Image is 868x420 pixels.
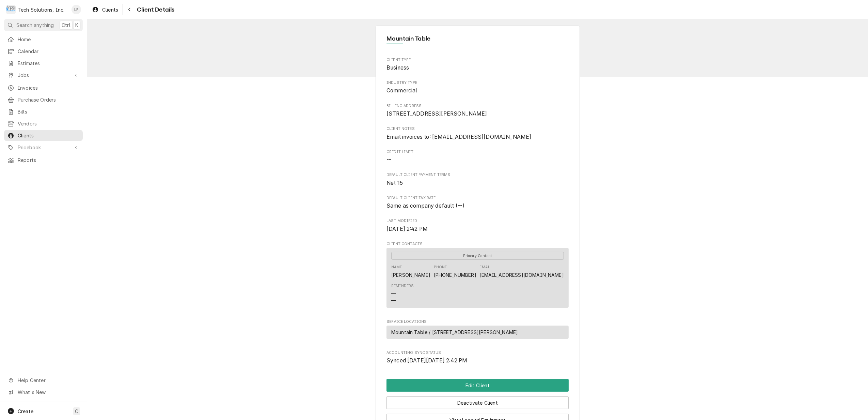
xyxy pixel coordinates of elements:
a: Clients [89,4,121,15]
span: [DATE] 2:42 PM [386,226,428,232]
div: Email [480,265,564,278]
div: — [391,290,396,297]
div: Name [391,265,430,278]
span: C [75,408,78,415]
span: -- [386,156,391,163]
span: Billing Address [386,110,569,118]
div: Client Contacts List [386,248,569,311]
span: Ctrl [62,21,70,29]
span: Industry Type [386,80,569,86]
span: Name [386,34,569,43]
span: Reports [18,156,79,164]
div: Billing Address [386,103,569,118]
div: Contact [386,248,569,307]
span: Credit Limit [386,156,569,164]
div: Phone [434,265,447,270]
div: Default Client Payment Terms [386,172,569,187]
span: Billing Address [386,103,569,109]
a: Go to Pricebook [4,142,83,153]
span: Client Type [386,57,569,63]
span: Client Contacts [386,241,569,247]
a: Invoices [4,82,83,93]
div: Reminders [391,283,414,289]
span: Help Center [18,377,79,384]
span: Clients [18,132,79,139]
a: Calendar [4,46,83,57]
div: Detailed Information [386,57,569,365]
span: Industry Type [386,87,569,95]
a: Purchase Orders [4,94,83,105]
div: Email [480,265,492,270]
span: Last Modified [386,218,569,224]
span: Create [18,408,33,414]
div: Industry Type [386,80,569,95]
div: Service Locations [386,319,569,342]
span: Estimates [18,60,79,67]
div: Credit Limit [386,149,569,164]
span: Calendar [18,48,79,55]
span: Same as company default (--) [386,202,464,209]
span: Pricebook [18,144,69,151]
span: Default Client Payment Terms [386,179,569,187]
span: Accounting Sync Status [386,357,569,365]
span: Business [386,64,409,71]
span: Net 15 [386,180,403,186]
div: Client Contacts [386,241,569,311]
span: What's New [18,389,79,396]
a: [EMAIL_ADDRESS][DOMAIN_NAME] [480,272,564,278]
div: Default Client Tax Rate [386,195,569,210]
span: Jobs [18,72,69,79]
div: Tech Solutions, Inc.'s Avatar [6,5,16,14]
a: Bills [4,106,83,117]
span: Purchase Orders [18,96,79,103]
span: Last Modified [386,225,569,233]
div: Lisa Paschal's Avatar [72,5,81,14]
div: Client Notes [386,126,569,141]
div: Client Information [386,34,569,49]
span: Clients [102,6,118,13]
span: Default Client Tax Rate [386,195,569,201]
div: Client Type [386,57,569,72]
span: Primary Contact [391,252,564,260]
span: Home [18,36,79,43]
a: Estimates [4,58,83,69]
div: — [391,297,396,304]
button: Edit Client [386,379,569,392]
a: Vendors [4,118,83,129]
a: [PHONE_NUMBER] [434,272,476,278]
span: Service Locations [386,319,569,325]
a: Home [4,34,83,45]
a: Reports [4,154,83,166]
div: Service Location [386,326,569,339]
a: Go to Jobs [4,70,83,81]
div: [PERSON_NAME] [391,271,430,279]
span: Accounting Sync Status [386,350,569,356]
span: Default Client Payment Terms [386,172,569,178]
a: Clients [4,130,83,141]
button: Navigate back [124,4,135,15]
div: Accounting Sync Status [386,350,569,365]
span: Synced [DATE][DATE] 2:42 PM [386,357,467,364]
div: Service Locations List [386,326,569,342]
span: Client Details [135,5,174,14]
div: Button Group Row [386,392,569,409]
div: Name [391,265,402,270]
span: Client Type [386,64,569,72]
span: Search anything [16,21,54,29]
span: [STREET_ADDRESS][PERSON_NAME] [386,110,487,117]
span: Mountain Table / [STREET_ADDRESS][PERSON_NAME] [391,329,518,336]
div: Tech Solutions, Inc. [18,6,64,13]
div: Last Modified [386,218,569,233]
span: Client Notes [386,133,569,141]
span: Email invoices to: [EMAIL_ADDRESS][DOMAIN_NAME] [386,134,532,140]
div: LP [72,5,81,14]
div: T [6,5,16,14]
a: Go to Help Center [4,375,83,386]
div: Button Group Row [386,379,569,392]
button: Search anythingCtrlK [4,19,83,31]
span: Credit Limit [386,149,569,155]
span: Invoices [18,84,79,91]
div: Reminders [391,283,414,304]
span: K [75,21,78,29]
span: Bills [18,108,79,115]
